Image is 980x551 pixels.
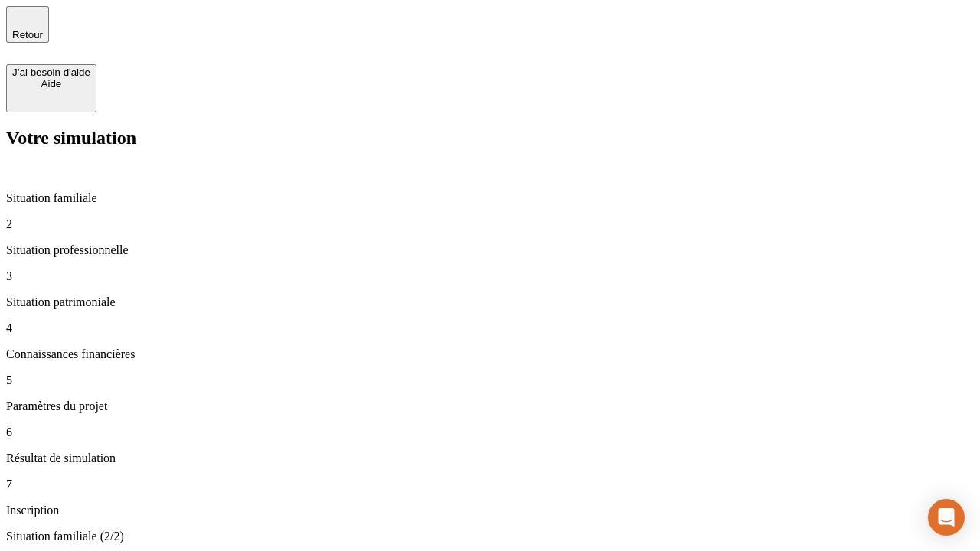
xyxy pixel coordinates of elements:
p: 7 [6,478,974,491]
p: Inscription [6,504,974,517]
p: Connaissances financières [6,347,974,361]
p: 6 [6,425,974,439]
p: 2 [6,217,974,231]
button: J’ai besoin d'aideAide [6,64,96,112]
p: Situation patrimoniale [6,295,974,309]
span: Retour [12,29,43,41]
div: J’ai besoin d'aide [12,67,90,78]
button: Retour [6,6,49,43]
p: Situation familiale (2/2) [6,530,974,543]
p: Paramètres du projet [6,399,974,413]
p: Résultat de simulation [6,452,974,465]
p: 4 [6,321,974,335]
p: 3 [6,269,974,283]
p: Situation professionnelle [6,243,974,257]
div: Aide [12,78,90,90]
p: 5 [6,373,974,387]
h2: Votre simulation [6,128,974,148]
p: Situation familiale [6,191,974,205]
div: Open Intercom Messenger [928,499,965,536]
